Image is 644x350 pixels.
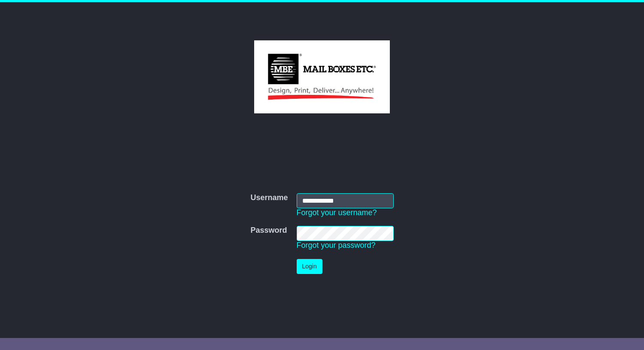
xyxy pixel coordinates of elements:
[297,208,377,217] a: Forgot your username?
[254,40,389,113] img: ZINXJ PTY LTD
[297,241,376,250] a: Forgot your password?
[250,193,288,203] label: Username
[250,226,287,235] label: Password
[297,259,322,274] button: Login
